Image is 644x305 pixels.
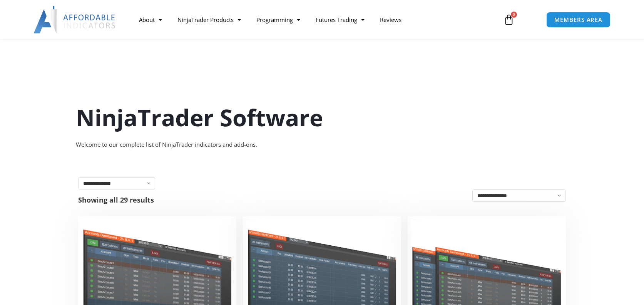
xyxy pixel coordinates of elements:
a: Programming [249,11,308,28]
a: Reviews [372,11,409,28]
a: 0 [492,8,526,31]
img: LogoAI | Affordable Indicators – NinjaTrader [33,6,116,34]
span: MEMBERS AREA [554,17,602,23]
select: Shop order [472,189,566,202]
a: NinjaTrader Products [170,11,249,28]
nav: Menu [131,11,495,28]
p: Showing all 29 results [78,196,154,203]
a: About [131,11,170,28]
a: Futures Trading [308,11,372,28]
div: Welcome to our complete list of NinjaTrader indicators and add-ons. [76,139,569,150]
h1: NinjaTrader Software [76,101,569,134]
span: 0 [511,12,517,18]
a: MEMBERS AREA [546,12,611,28]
